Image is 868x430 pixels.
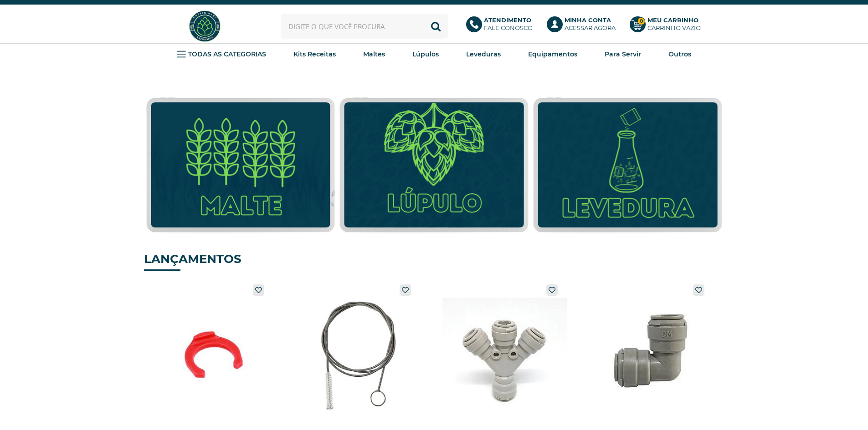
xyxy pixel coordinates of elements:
[637,17,645,25] strong: 0
[412,47,439,61] a: Lúpulos
[412,50,439,58] strong: Lúpulos
[528,50,577,58] strong: Equipamentos
[281,14,448,39] input: Digite o que você procura
[466,16,538,36] a: AtendimentoFale conosco
[668,50,691,58] strong: Outros
[144,252,241,266] strong: LANÇAMENTOS
[484,16,533,32] p: Fale conosco
[605,47,641,61] a: Para Servir
[647,16,699,24] b: Meu Carrinho
[533,97,722,233] img: Leveduras
[363,50,385,58] strong: Maltes
[293,47,336,61] a: Kits Receitas
[339,97,529,233] img: Lúpulo
[484,16,531,24] b: Atendimento
[293,50,336,58] strong: Kits Receitas
[423,14,448,39] button: Buscar
[363,47,385,61] a: Maltes
[565,16,616,32] p: Acessar agora
[565,16,611,24] b: Minha Conta
[146,97,335,233] img: Malte
[528,47,577,61] a: Equipamentos
[647,24,701,32] div: Carrinho Vazio
[188,9,222,43] img: Hopfen Haus BrewShop
[547,16,621,36] a: Minha ContaAcessar agora
[605,50,641,58] strong: Para Servir
[188,50,266,58] strong: TODAS AS CATEGORIAS
[466,47,501,61] a: Leveduras
[177,47,266,61] a: TODAS AS CATEGORIAS
[668,47,691,61] a: Outros
[466,50,501,58] strong: Leveduras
